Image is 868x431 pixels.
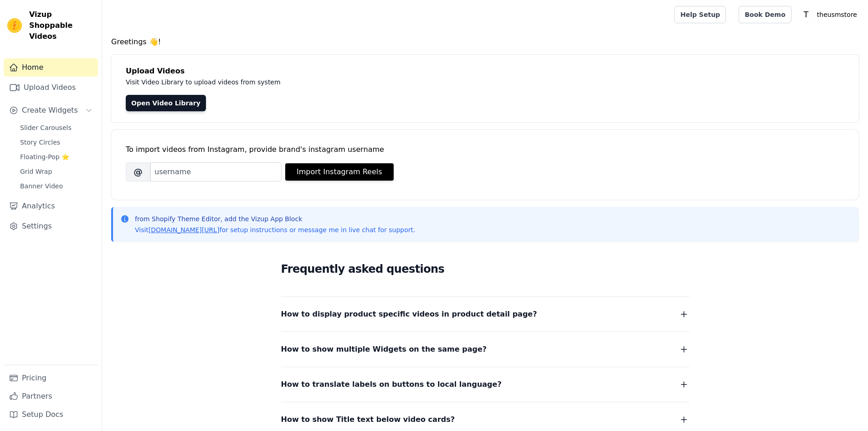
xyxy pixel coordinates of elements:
span: How to display product specific videos in product detail page? [281,308,537,321]
a: Story Circles [15,136,98,149]
span: Grid Wrap [20,167,52,176]
a: Partners [4,387,98,405]
h4: Greetings 👋! [111,36,859,47]
img: Vizup [7,18,22,33]
span: Vizup Shoppable Videos [29,9,94,42]
span: How to show Title text below video cards? [281,413,455,426]
span: Story Circles [20,138,60,147]
span: How to translate labels on buttons to local language? [281,378,502,391]
h2: Frequently asked questions [281,260,689,278]
p: Visit for setup instructions or message me in live chat for support. [135,225,415,234]
a: Book Demo [739,6,791,23]
a: Banner Video [15,180,98,192]
p: Visit Video Library to upload videos from system [126,77,534,88]
button: Import Instagram Reels [285,163,394,181]
a: Home [4,58,98,77]
button: Create Widgets [4,101,98,119]
a: Help Setup [674,6,726,23]
button: How to display product specific videos in product detail page? [281,308,689,321]
span: How to show multiple Widgets on the same page? [281,343,487,356]
button: T theusmstore [799,6,861,23]
span: Create Widgets [22,105,78,116]
a: Pricing [4,369,98,387]
a: Floating-Pop ⭐ [15,151,98,163]
button: How to translate labels on buttons to local language? [281,378,689,391]
span: @ [126,162,150,182]
div: To import videos from Instagram, provide brand's instagram username [126,144,844,155]
a: Setup Docs [4,405,98,424]
h4: Upload Videos [126,66,844,77]
input: username [150,162,282,182]
button: How to show multiple Widgets on the same page? [281,343,689,356]
a: Grid Wrap [15,165,98,178]
text: T [803,10,809,19]
a: Slider Carousels [15,121,98,134]
span: Slider Carousels [20,123,72,132]
p: theusmstore [813,6,861,23]
a: Settings [4,217,98,235]
button: How to show Title text below video cards? [281,413,689,426]
a: Analytics [4,197,98,215]
span: Floating-Pop ⭐ [20,152,69,161]
a: Upload Videos [4,78,98,97]
a: [DOMAIN_NAME][URL] [149,226,220,234]
p: from Shopify Theme Editor, add the Vizup App Block [135,214,415,223]
a: Open Video Library [126,95,206,111]
span: Banner Video [20,182,63,191]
